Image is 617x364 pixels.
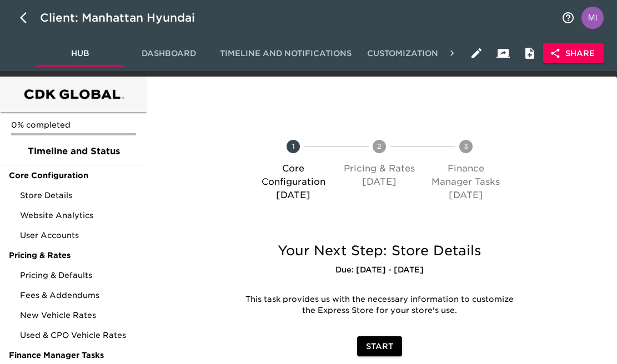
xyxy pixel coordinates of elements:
span: Fees & Addendums [20,290,138,301]
p: [DATE] [255,189,332,202]
span: Used & CPO Vehicle Rates [20,330,138,341]
span: Store Details [20,190,138,201]
span: Dashboard [131,47,207,60]
button: Start [357,336,402,357]
span: Timeline and Notifications [220,47,352,60]
p: This task provides us with the necessary information to customize the Express Store for your stor... [245,294,514,316]
p: [DATE] [341,175,418,189]
span: User Accounts [20,230,138,241]
img: Profile [581,7,604,29]
span: New Vehicle Rates [20,310,138,321]
button: Share [543,43,604,64]
p: Pricing & Rates [341,162,418,175]
h5: Your Next Step: Store Details [237,242,523,260]
span: Start [366,340,393,353]
span: Core Configuration [9,170,138,181]
div: Client: Manhattan Hyundai [40,9,210,27]
p: Core Configuration [255,162,332,189]
text: 2 [377,142,382,150]
p: [DATE] [427,189,504,202]
span: Pricing & Defaults [20,270,138,281]
span: Timeline and Status [9,145,138,158]
button: notifications [555,4,581,31]
span: Customization [365,47,440,60]
text: 1 [292,142,295,150]
span: Finance Manager Tasks [9,350,138,361]
p: 0% completed [11,119,136,130]
h6: Due: [DATE] - [DATE] [237,264,523,276]
text: 3 [464,142,468,150]
span: Share [552,47,595,60]
p: Finance Manager Tasks [427,162,504,189]
span: Website Analytics [20,210,138,221]
span: Pricing & Rates [9,250,138,261]
span: Hub [42,47,118,60]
